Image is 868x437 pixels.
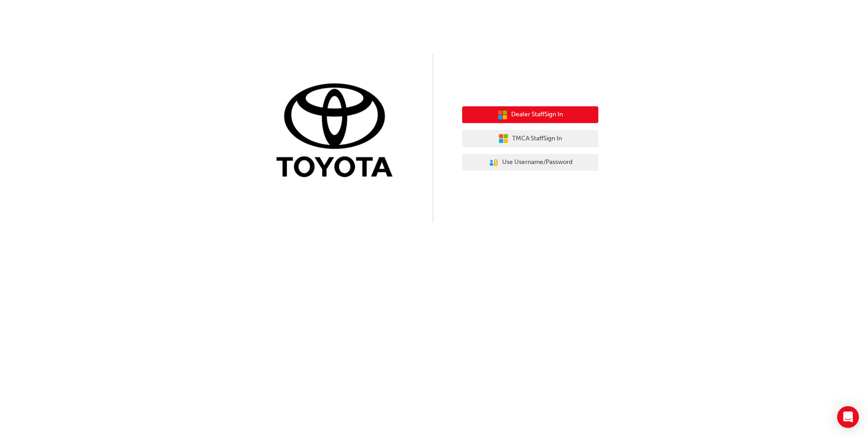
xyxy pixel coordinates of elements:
button: Dealer StaffSign In [462,106,598,124]
button: Use Username/Password [462,154,598,171]
img: Trak [270,81,406,182]
span: Dealer Staff Sign In [511,109,563,120]
button: TMCA StaffSign In [462,130,598,147]
div: Open Intercom Messenger [837,406,859,428]
span: Use Username/Password [502,157,572,168]
span: TMCA Staff Sign In [512,134,562,144]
